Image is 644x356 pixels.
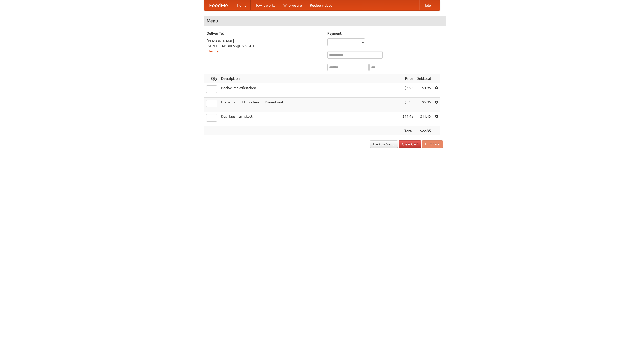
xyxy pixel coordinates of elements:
[400,126,415,136] th: Total:
[233,0,251,10] a: Home
[219,83,400,98] td: Bockwurst Würstchen
[207,44,322,49] div: [STREET_ADDRESS][US_STATE]
[370,140,398,148] a: Back to Menu
[207,49,219,53] a: Change
[207,31,322,36] h5: Deliver To:
[419,0,435,10] a: Help
[400,112,415,126] td: $11.45
[204,16,446,26] h4: Menu
[399,140,421,148] a: Clear Cart
[422,140,443,148] button: Purchase
[415,98,433,112] td: $5.95
[400,98,415,112] td: $5.95
[400,74,415,83] th: Price
[415,74,433,83] th: Subtotal
[415,126,433,136] th: $22.35
[219,98,400,112] td: Bratwurst mit Brötchen und Sauerkraut
[400,83,415,98] td: $4.95
[251,0,279,10] a: How it works
[204,0,233,10] a: FoodMe
[306,0,336,10] a: Recipe videos
[204,74,219,83] th: Qty
[327,31,443,36] h5: Payment:
[207,38,322,44] div: [PERSON_NAME]
[415,112,433,126] td: $11.45
[279,0,306,10] a: Who we are
[219,112,400,126] td: Das Hausmannskost
[219,74,400,83] th: Description
[415,83,433,98] td: $4.95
